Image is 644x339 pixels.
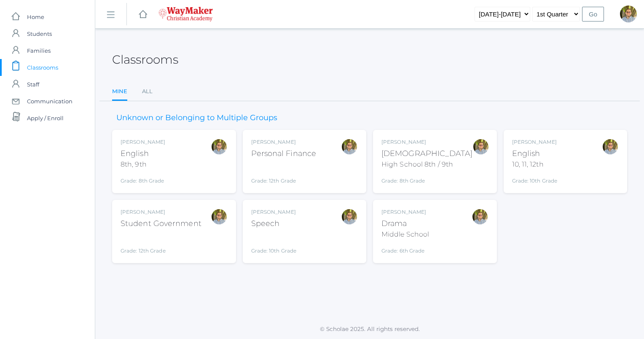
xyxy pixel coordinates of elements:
span: Staff [27,76,39,93]
div: [PERSON_NAME] [121,138,165,146]
span: Communication [27,93,72,110]
div: Grade: 12th Grade [121,233,201,255]
div: 10, 11, 12th [512,159,558,169]
input: Go [582,7,604,22]
div: English [121,148,165,159]
div: [DEMOGRAPHIC_DATA] [381,148,472,159]
div: Middle School [381,229,429,239]
div: Kylen Braileanu [472,208,488,225]
div: Personal Finance [251,148,317,159]
span: Families [27,42,51,59]
div: Grade: 8th Grade [381,173,472,185]
div: Kylen Braileanu [341,138,358,155]
div: 8th, 9th [121,159,165,169]
div: [PERSON_NAME] [381,208,429,216]
h2: Classrooms [112,53,178,66]
a: All [142,83,153,100]
div: Kylen Braileanu [211,208,228,225]
div: Student Government [121,218,201,229]
div: [PERSON_NAME] [251,208,297,216]
h3: Unknown or Belonging to Multiple Groups [112,114,282,122]
a: Mine [112,83,127,101]
div: [PERSON_NAME] [512,138,558,146]
div: Grade: 10th Grade [512,173,558,185]
div: Grade: 6th Grade [381,243,429,255]
div: Kylen Braileanu [341,208,358,225]
img: 4_waymaker-logo-stack-white.png [158,7,213,22]
div: Grade: 10th Grade [251,233,297,255]
div: [PERSON_NAME] [251,138,317,146]
div: Kylen Braileanu [211,138,228,155]
p: © Scholae 2025. All rights reserved. [95,325,644,333]
div: High School 8th / 9th [381,159,472,169]
div: Speech [251,218,297,229]
div: English [512,148,558,159]
div: Grade: 8th Grade [121,173,165,185]
div: [PERSON_NAME] [121,208,201,216]
span: Students [27,25,52,42]
div: Drama [381,218,429,229]
div: Kylen Braileanu [472,138,489,155]
span: Home [27,8,44,25]
span: Classrooms [27,59,58,76]
div: Grade: 12th Grade [251,163,317,185]
div: [PERSON_NAME] [381,138,472,146]
div: Kylen Braileanu [620,5,637,22]
div: Kylen Braileanu [602,138,619,155]
span: Apply / Enroll [27,110,64,126]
